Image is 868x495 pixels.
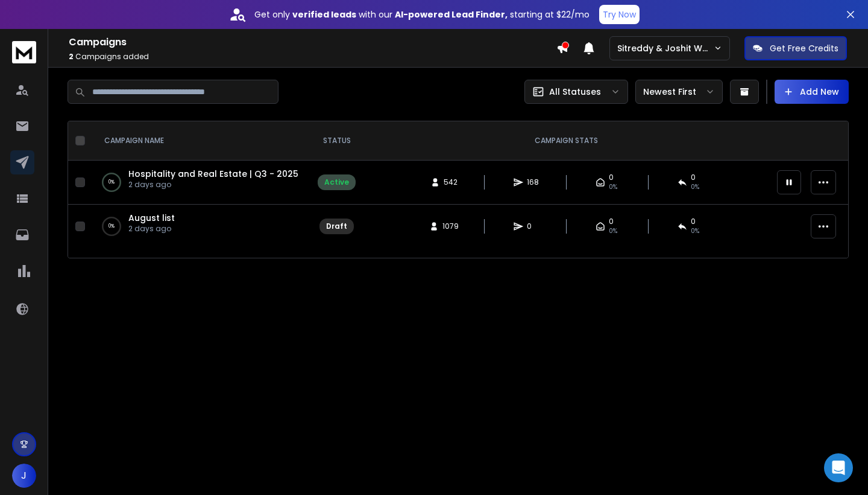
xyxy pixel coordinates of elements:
button: Newest First [635,80,723,104]
span: 0 [527,222,539,231]
strong: AI-powered Lead Finder, [395,8,508,21]
button: J [12,464,36,488]
p: All Statuses [549,86,601,98]
th: STATUS [310,121,363,161]
a: August list [128,212,175,224]
p: 0 % [108,176,115,188]
p: Get Free Credits [770,42,838,54]
span: 0 % [691,182,699,192]
span: 0 [691,217,696,226]
div: Draft [326,222,347,231]
button: Add New [775,80,849,104]
img: logo [12,41,36,63]
button: Get Free Credits [744,36,847,60]
span: 0 [609,217,614,226]
td: 0%Hospitality and Real Estate | Q3 - 20252 days ago [90,161,310,205]
a: Hospitality and Real Estate | Q3 - 2025 [128,168,298,180]
p: 2 days ago [128,224,175,234]
span: 0 [691,173,696,182]
th: CAMPAIGN STATS [363,121,770,161]
span: 0% [691,226,699,236]
p: 2 days ago [128,180,298,190]
span: 0% [609,226,617,236]
span: 2 [69,51,74,62]
button: Try Now [599,5,640,24]
p: Campaigns added [69,52,556,62]
div: Active [324,177,349,187]
span: 0 [609,173,614,182]
span: 542 [444,177,458,187]
p: Sitreddy & Joshit Workspace [617,42,714,54]
strong: verified leads [292,8,356,21]
p: Try Now [603,8,636,21]
p: 0 % [108,220,115,232]
td: 0%August list2 days ago [90,205,310,249]
span: 0% [609,182,617,192]
span: 1079 [442,222,459,231]
div: Open Intercom Messenger [824,453,853,482]
span: 168 [527,177,539,187]
th: CAMPAIGN NAME [90,121,310,161]
h1: Campaigns [69,35,556,49]
p: Get only with our starting at $22/mo [254,8,590,21]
